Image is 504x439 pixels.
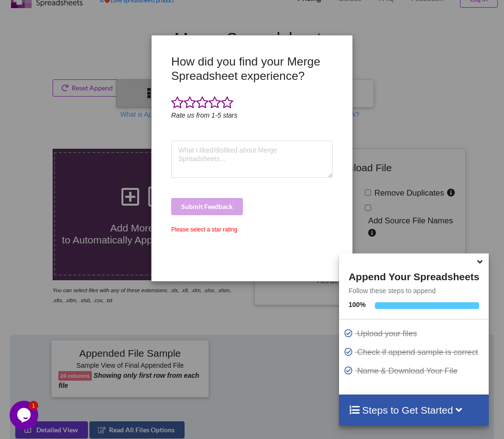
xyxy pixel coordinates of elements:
[339,268,489,283] h4: Append Your Spreadsheets
[344,328,486,340] p: Upload your files
[339,286,489,296] p: Follow these steps to append
[171,111,238,119] i: Rate us from 1-5 stars
[349,301,366,308] b: 100 %
[349,404,479,416] h4: Steps to Get Started
[10,401,40,429] iframe: chat widget
[171,55,333,83] h3: How did you find your Merge Spreadsheet experience?
[344,365,486,377] p: Name & Download Your File
[171,225,333,234] div: Please select a star rating
[344,346,486,358] p: Check if append sample is correct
